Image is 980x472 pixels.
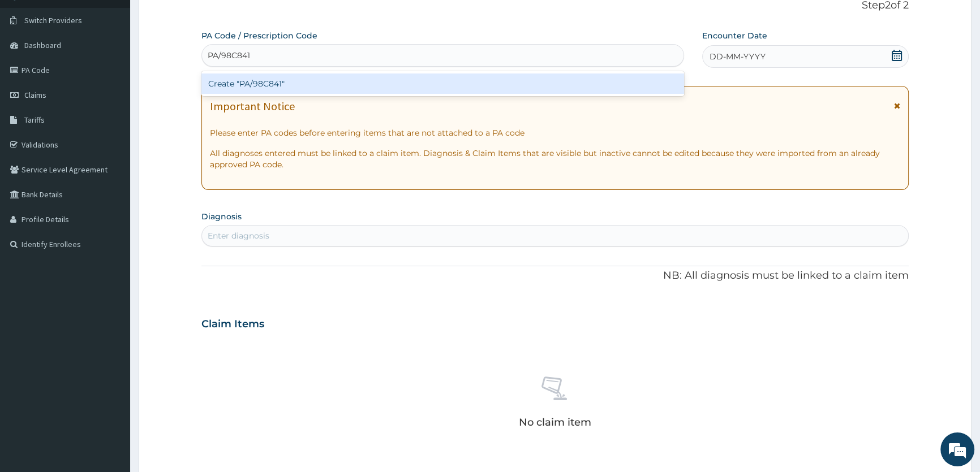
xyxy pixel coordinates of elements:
label: Encounter Date [702,30,767,41]
textarea: Type your message and hit 'Enter' [6,309,216,348]
h1: Important Notice [210,100,295,112]
label: PA Code / Prescription Code [201,30,317,41]
h3: Claim Items [201,318,264,331]
span: Dashboard [24,40,61,50]
div: Enter diagnosis [208,230,269,241]
img: d_794563401_company_1708531726252_794563401 [21,57,46,85]
p: All diagnoses entered must be linked to a claim item. Diagnosis & Claim Items that are visible bu... [210,148,900,170]
p: Please enter PA codes before entering items that are not attached to a PA code [210,127,900,138]
span: Claims [24,90,46,100]
p: NB: All diagnosis must be linked to a claim item [201,269,909,283]
label: Diagnosis [201,211,242,222]
div: Create "PA/98C841" [201,73,684,94]
span: Switch Providers [24,15,82,25]
span: DD-MM-YYYY [710,51,766,62]
span: Tariffs [24,115,45,125]
div: Chat with us now [59,63,190,78]
div: Minimize live chat window [186,6,213,33]
p: No claim item [519,417,591,428]
span: We're online! [66,142,156,257]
